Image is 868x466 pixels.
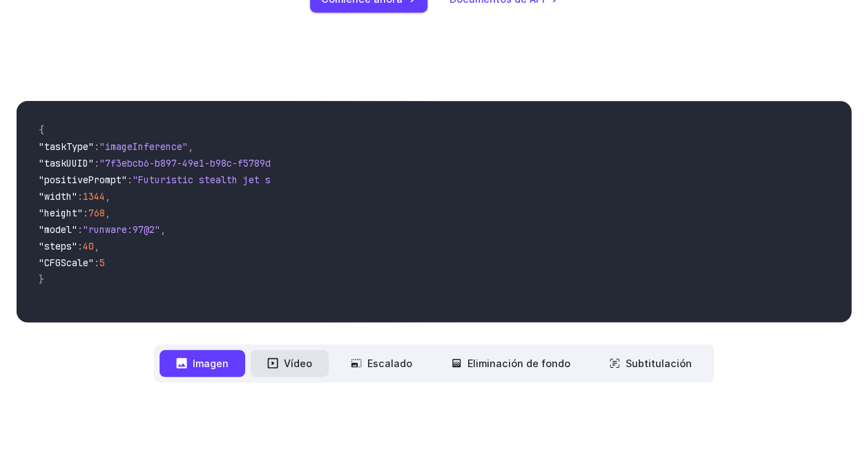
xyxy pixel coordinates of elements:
[39,207,83,219] span: "height"
[39,140,94,153] span: "taskType"
[133,174,635,186] span: "Futuristic stealth jet streaking through a neon-lit cityscape with glowing purple exhaust"
[77,240,83,252] span: :
[99,157,309,169] span: "7f3ebcb6-b897-49e1-b98c-f5789d2d40d7"
[39,190,77,203] span: "width"
[39,174,127,186] span: "positivePrompt"
[94,140,99,153] span: :
[39,257,94,269] span: "CFGScale"
[39,273,44,286] span: }
[83,223,160,236] span: "runware:97@2"
[83,207,88,219] span: :
[188,140,193,153] span: ,
[39,124,44,136] span: {
[99,257,105,269] span: 5
[160,223,166,236] span: ,
[77,190,83,203] span: :
[88,207,105,219] span: 768
[39,223,77,236] span: "model"
[626,355,692,371] font: Subtitulación
[193,355,229,371] font: Imagen
[127,174,133,186] span: :
[94,157,99,169] span: :
[94,257,99,269] span: :
[99,140,188,153] span: "imageInference"
[367,355,412,371] font: Escalado
[284,355,312,371] font: Vídeo
[105,190,110,203] span: ,
[83,190,105,203] span: 1344
[467,355,570,371] font: Eliminación de fondo
[39,157,94,169] span: "taskUUID"
[105,207,110,219] span: ,
[94,240,99,252] span: ,
[39,240,77,252] span: "steps"
[83,240,94,252] span: 40
[77,223,83,236] span: :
